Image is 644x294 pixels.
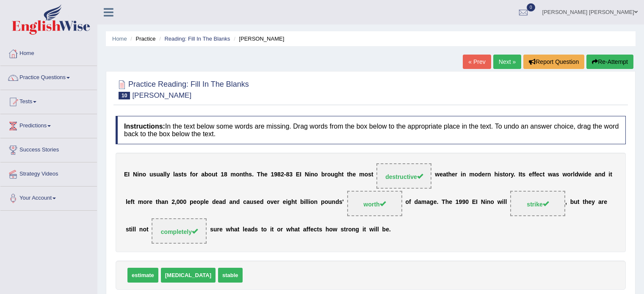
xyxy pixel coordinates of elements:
b: s [339,199,343,206]
b: i [374,226,376,233]
a: Next » [493,55,521,69]
b: 1 [271,171,274,178]
b: b [382,226,386,233]
b: r [602,199,604,206]
b: y [511,171,514,178]
b: l [173,171,175,178]
b: i [583,171,585,178]
b: n [314,199,318,206]
b: s [556,171,559,178]
b: n [232,199,236,206]
h4: In the text below some words are missing. Drag words from the box below to the appropriate place ... [116,116,626,144]
b: e [205,199,209,206]
b: e [386,226,389,233]
b: e [482,171,485,178]
b: c [539,171,543,178]
b: t [295,199,297,206]
b: e [588,171,591,178]
b: , [175,199,177,206]
b: d [251,226,255,233]
b: a [234,226,238,233]
b: ' [343,199,344,206]
b: e [536,171,539,178]
b: c [314,226,317,233]
b: e [589,199,592,206]
b: e [193,199,197,206]
b: m [421,199,426,206]
b: a [443,171,446,178]
b: d [212,199,216,206]
b: o [143,171,146,178]
b: r [217,226,219,233]
b: I [128,171,130,178]
b: m [231,171,236,178]
b: n [311,171,315,178]
b: s [522,171,525,178]
b: d [260,199,264,206]
b: a [175,171,178,178]
b: h [291,226,295,233]
b: d [414,199,418,206]
b: o [208,171,212,178]
b: u [149,171,153,178]
b: o [475,171,478,178]
b: w [498,199,502,206]
b: h [230,226,234,233]
b: b [300,199,304,206]
b: 9 [459,199,462,206]
b: i [309,199,310,206]
b: r [281,226,283,233]
a: Your Account [0,187,97,208]
b: o [192,171,196,178]
b: r [455,171,457,178]
b: a [161,199,165,206]
b: l [376,226,377,233]
button: Re-Attempt [586,55,633,69]
b: t [156,199,158,206]
b: 1 [221,171,224,178]
b: n [139,171,143,178]
b: r [485,171,487,178]
b: f [532,171,534,178]
b: e [604,199,607,206]
b: s [183,171,187,178]
b: n [165,199,169,206]
a: Reading: Fill In The Blanks [164,36,230,42]
b: I [300,171,301,178]
b: r [196,171,198,178]
b: t [133,199,135,206]
b: i [485,199,487,206]
b: b [321,171,325,178]
b: t [520,171,522,178]
b: o [143,226,146,233]
b: d [585,171,589,178]
b: l [243,226,244,233]
b: h [445,199,449,206]
b: n [352,226,356,233]
b: r [346,226,348,233]
button: Report Question [523,55,584,69]
b: s [254,226,258,233]
b: l [126,199,127,206]
b: l [305,199,307,206]
b: n [240,171,243,178]
b: l [307,199,309,206]
b: a [246,199,250,206]
b: u [213,226,217,233]
b: l [573,171,575,178]
b: i [137,171,139,178]
b: a [595,171,598,178]
b: s [126,226,129,233]
b: 0 [465,199,469,206]
a: « Prev [463,55,491,69]
b: a [426,199,430,206]
b: l [377,226,379,233]
b: d [236,199,240,206]
b: s [368,171,371,178]
b: g [430,199,434,206]
b: m [138,199,143,206]
b: t [298,226,300,233]
b: s [249,171,252,178]
b: 9 [274,171,277,178]
b: t [342,171,344,178]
